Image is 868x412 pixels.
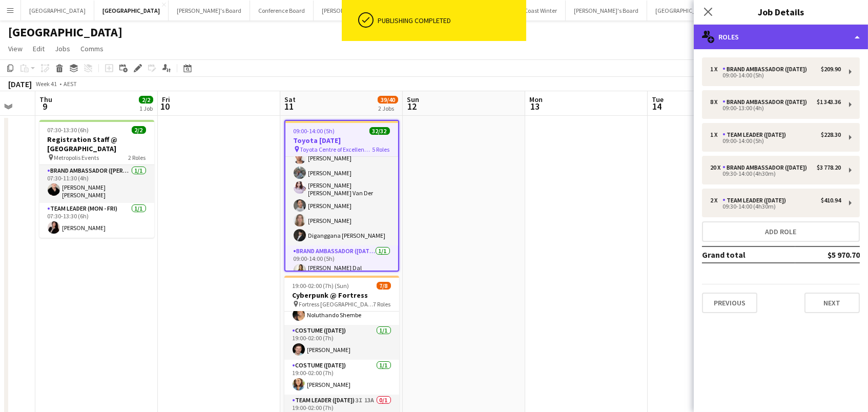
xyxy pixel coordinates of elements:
[821,66,841,73] div: $209.90
[710,106,841,111] div: 09:00-13:00 (4h)
[300,146,373,153] span: Toyota Centre of Excellence - [GEOGRAPHIC_DATA]
[39,120,154,238] app-job-card: 07:30-13:30 (6h)2/2Registration Staff @ [GEOGRAPHIC_DATA] Metropolis Events2 RolesBrand Ambassado...
[702,246,795,263] td: Grand total
[377,282,391,290] span: 7/8
[710,171,841,176] div: 09:30-14:00 (4h30m)
[299,300,374,308] span: Fortress [GEOGRAPHIC_DATA]
[804,293,860,313] button: Next
[314,1,444,20] button: [PERSON_NAME] & [PERSON_NAME]'s Board
[374,300,391,308] span: 7 Roles
[250,1,314,20] button: Conference Board
[647,1,779,20] button: [GEOGRAPHIC_DATA]/[GEOGRAPHIC_DATA]
[169,1,250,20] button: [PERSON_NAME]'s Board
[817,164,841,171] div: $3 778.20
[284,95,296,104] span: Sat
[369,127,390,135] span: 32/32
[285,104,398,245] app-card-role: 09:00-13:00 (4h)[PERSON_NAME][PERSON_NAME][PERSON_NAME][PERSON_NAME][PERSON_NAME] [PERSON_NAME] V...
[795,246,860,263] td: $5 970.70
[710,73,841,78] div: 09:00-14:00 (5h)
[4,42,27,55] a: View
[283,100,296,112] span: 11
[8,25,122,40] h1: [GEOGRAPHIC_DATA]
[378,105,398,112] div: 2 Jobs
[710,164,722,171] div: 20 x
[54,154,99,161] span: Metropolis Events
[162,95,170,104] span: Fri
[373,146,390,153] span: 5 Roles
[817,98,841,106] div: $1 343.36
[284,360,399,395] app-card-role: Costume ([DATE])1/119:00-02:00 (7h)[PERSON_NAME]
[284,325,399,360] app-card-role: Costume ([DATE])1/119:00-02:00 (7h)[PERSON_NAME]
[55,44,70,53] span: Jobs
[33,44,45,53] span: Edit
[285,245,398,283] app-card-role: Brand Ambassador ([DATE])1/109:00-14:00 (5h)[PERSON_NAME] Dal [PERSON_NAME]
[710,197,722,204] div: 2 x
[650,100,664,112] span: 14
[39,203,154,238] app-card-role: Team Leader (Mon - Fri)1/107:30-13:30 (6h)[PERSON_NAME]
[48,126,89,134] span: 07:30-13:30 (6h)
[378,96,398,104] span: 39/40
[722,98,811,106] div: Brand Ambassador ([DATE])
[710,138,841,143] div: 09:00-14:00 (5h)
[722,197,790,204] div: Team Leader ([DATE])
[94,1,169,20] button: [GEOGRAPHIC_DATA]
[702,293,757,313] button: Previous
[39,95,52,104] span: Thu
[64,80,77,88] div: AEST
[284,120,399,272] app-job-card: 09:00-14:00 (5h)32/32Toyota [DATE] Toyota Centre of Excellence - [GEOGRAPHIC_DATA]5 Roles09:00-13...
[710,204,841,209] div: 09:30-14:00 (4h30m)
[8,44,23,53] span: View
[407,95,419,104] span: Sun
[285,136,398,145] h3: Toyota [DATE]
[710,131,722,138] div: 1 x
[566,1,647,20] button: [PERSON_NAME]'s Board
[821,131,841,138] div: $228.30
[722,131,790,138] div: Team Leader ([DATE])
[29,42,49,55] a: Edit
[652,95,664,104] span: Tue
[129,154,146,161] span: 2 Roles
[722,66,811,73] div: Brand Ambassador ([DATE])
[294,127,335,135] span: 09:00-14:00 (5h)
[132,126,146,134] span: 2/2
[821,197,841,204] div: $410.94
[710,66,722,73] div: 1 x
[405,100,419,112] span: 12
[284,291,399,300] h3: Cyberpunk @ Fortress
[8,79,32,89] div: [DATE]
[293,282,349,290] span: 19:00-02:00 (7h) (Sun)
[38,100,52,112] span: 9
[710,98,722,106] div: 8 x
[694,5,868,18] h3: Job Details
[76,42,108,55] a: Comms
[34,80,59,88] span: Week 41
[80,44,104,53] span: Comms
[529,95,543,104] span: Mon
[722,164,811,171] div: Brand Ambassador ([DATE])
[139,96,153,104] span: 2/2
[378,16,522,25] div: Publishing completed
[139,105,153,112] div: 1 Job
[51,42,74,55] a: Jobs
[694,25,868,49] div: Roles
[160,100,170,112] span: 10
[21,1,94,20] button: [GEOGRAPHIC_DATA]
[528,100,543,112] span: 13
[39,165,154,203] app-card-role: Brand Ambassador ([PERSON_NAME])1/107:30-11:30 (4h)[PERSON_NAME] [PERSON_NAME]
[702,221,860,242] button: Add role
[39,135,154,153] h3: Registration Staff @ [GEOGRAPHIC_DATA]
